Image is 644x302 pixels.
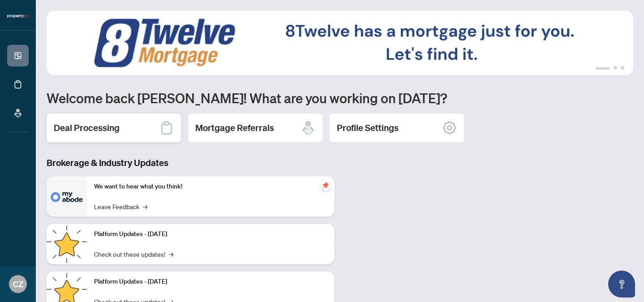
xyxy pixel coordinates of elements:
p: Platform Updates - [DATE] [94,277,327,287]
h2: Mortgage Referrals [195,122,274,134]
button: 2 [614,66,617,70]
button: Open asap [608,271,635,298]
span: CZ [13,278,23,290]
span: pushpin [320,180,331,191]
img: logo [7,13,29,19]
a: Leave Feedback→ [94,201,147,211]
h2: Profile Settings [337,122,399,134]
h3: Brokerage & Industry Updates [47,157,335,169]
h2: Deal Processing [54,122,120,134]
p: Platform Updates - [DATE] [94,229,327,239]
img: Slide 0 [47,11,633,75]
button: 1 [596,66,610,70]
img: Platform Updates - July 21, 2025 [47,224,87,264]
img: We want to hear what you think! [47,176,87,217]
a: Check out these updates!→ [94,249,173,259]
h1: Welcome back [PERSON_NAME]! What are you working on [DATE]? [47,89,633,106]
span: → [169,249,173,259]
button: 3 [621,66,624,70]
span: → [143,201,147,211]
p: We want to hear what you think! [94,182,327,192]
